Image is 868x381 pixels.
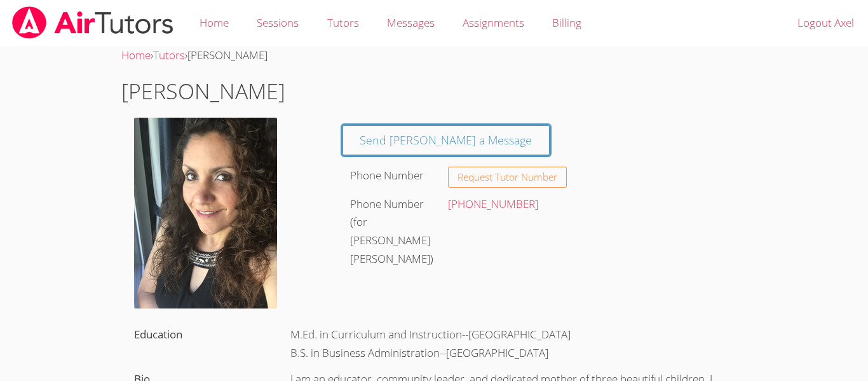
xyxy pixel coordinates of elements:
[134,327,182,342] label: Education
[448,197,538,211] a: [PHONE_NUMBER]
[350,168,424,183] label: Phone Number
[153,48,185,62] a: Tutors
[342,125,550,155] a: Send [PERSON_NAME] a Message
[448,167,567,188] button: Request Tutor Number
[187,48,268,62] span: [PERSON_NAME]
[11,6,175,39] img: airtutors_banner-c4298cdbf04f3fff15de1276eac7730deb9818008684d7c2e4769d2f7ddbe033.png
[278,322,747,366] div: M.Ed. in Curriculum and Instruction--[GEOGRAPHIC_DATA] B.S. in Business Administration--[GEOGRAPH...
[134,118,277,308] img: avatar.png
[121,48,151,62] a: Home
[458,172,557,182] span: Request Tutor Number
[387,15,435,30] span: Messages
[121,75,747,107] h1: [PERSON_NAME]
[121,46,747,65] div: › ›
[350,197,433,267] label: Phone Number (for [PERSON_NAME] [PERSON_NAME])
